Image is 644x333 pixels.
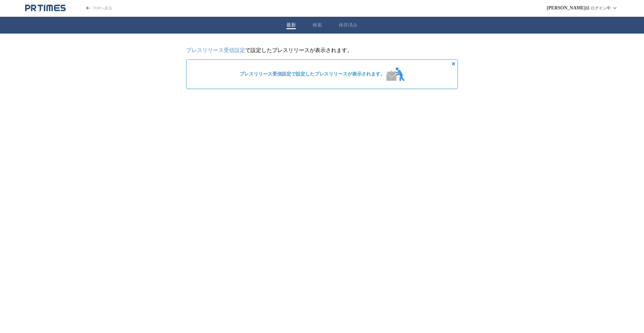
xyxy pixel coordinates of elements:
a: プレスリリース受信設定 [239,72,291,77]
button: 最新 [286,22,296,28]
a: プレスリリース受信設定 [186,47,245,53]
p: で設定したプレスリリースが表示されます。 [186,47,458,54]
a: PR TIMESのトップページはこちら [76,5,112,11]
button: 検索 [313,22,322,28]
button: 非表示にする [449,60,458,68]
span: で設定したプレスリリースが表示されます。 [239,71,385,77]
span: [PERSON_NAME] [547,5,586,11]
a: PR TIMESのトップページはこちら [25,4,66,12]
button: 保存済み [339,22,358,28]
